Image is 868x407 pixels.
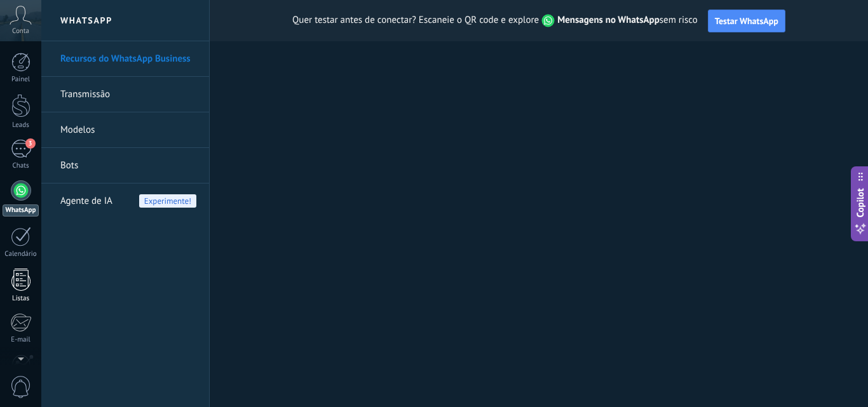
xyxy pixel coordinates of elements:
[60,112,196,148] a: Modelos
[292,14,698,27] span: Quer testar antes de conectar? Escaneie o QR code e explore sem risco
[41,148,209,183] li: Bots
[3,76,39,84] div: Painel
[25,138,36,149] span: 3
[60,183,196,219] a: Agente de IAExperimente!
[3,336,39,344] div: E-mail
[60,77,196,112] a: Transmissão
[3,162,39,170] div: Chats
[3,204,39,217] div: WhatsApp
[60,148,196,183] a: Bots
[12,27,29,36] span: Conta
[854,188,867,217] span: Copilot
[3,295,39,303] div: Listas
[41,112,209,148] li: Modelos
[557,14,660,26] strong: Mensagens no WhatsApp
[41,41,209,77] li: Recursos do WhatsApp Business
[3,250,39,258] div: Calendário
[60,41,196,77] a: Recursos do WhatsApp Business
[708,10,785,32] button: Testar WhatsApp
[139,194,196,208] span: Experimente!
[60,183,112,219] span: Agente de IA
[715,15,778,27] span: Testar WhatsApp
[3,121,39,130] div: Leads
[41,77,209,112] li: Transmissão
[41,183,209,218] li: Agente de IA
